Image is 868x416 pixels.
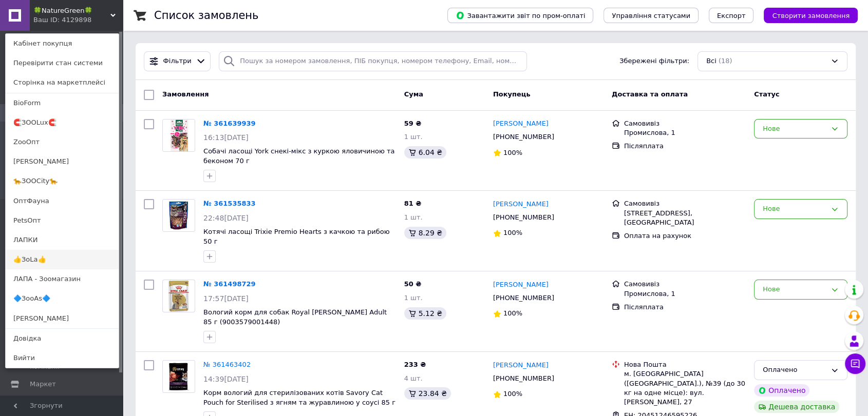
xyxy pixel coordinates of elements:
[404,146,446,159] div: 6.04 ₴
[6,73,119,92] a: Сторінка на маркетплейсі
[203,120,256,127] a: № 361639939
[163,361,195,392] img: Фото товару
[624,119,746,128] div: Самовивіз
[163,56,192,66] span: Фільтри
[203,147,394,165] a: Собачі ласощі York снекі-мікс з куркою яловичиною та беконом 70 г
[624,303,746,312] div: Післяплата
[772,12,850,19] span: Створити замовлення
[491,291,556,305] div: [PHONE_NUMBER]
[6,329,119,348] a: Довідка
[404,374,423,382] span: 4 шт.
[203,214,249,222] span: 22:48[DATE]
[404,90,423,98] span: Cума
[491,211,556,224] div: [PHONE_NUMBER]
[404,120,422,127] span: 59 ₴
[203,228,390,245] a: Котячі ласощі Trixie Premio Hearts з качкою та рибою 50 г
[404,213,423,221] span: 1 шт.
[162,90,209,98] span: Замовлення
[603,8,699,23] button: Управління статусами
[493,119,549,129] a: [PERSON_NAME]
[754,384,809,397] div: Оплачено
[6,348,119,368] a: Вийти
[203,133,249,142] span: 16:13[DATE]
[624,199,746,208] div: Самовивіз
[719,57,732,65] span: (18)
[753,11,858,19] a: Створити замовлення
[6,269,119,289] a: ЛАПА - Зоомагазин
[203,375,249,383] span: 14:39[DATE]
[6,152,119,171] a: [PERSON_NAME]
[6,309,119,328] a: [PERSON_NAME]
[447,8,593,23] button: Завантажити звіт по пром-оплаті
[619,56,689,66] span: Збережені фільтри:
[763,204,826,214] div: Нове
[404,133,423,141] span: 1 шт.
[154,9,258,22] h1: Список замовлень
[6,289,119,308] a: 🔷ЗооАs🔷
[30,380,56,389] span: Маркет
[624,280,746,289] div: Самовивіз
[6,34,119,53] a: Кабінет покупця
[6,93,119,113] a: BioForm
[33,15,77,25] div: Ваш ID: 4129898
[624,289,746,299] div: Промислова, 1
[491,372,556,385] div: [PHONE_NUMBER]
[203,294,249,303] span: 17:57[DATE]
[763,365,826,375] div: Оплачено
[493,200,549,209] a: [PERSON_NAME]
[6,191,119,211] a: ОптФауна
[162,280,195,312] a: Фото товару
[624,360,746,369] div: Нова Пошта
[163,200,195,231] img: Фото товару
[624,209,746,227] div: [STREET_ADDRESS], [GEOGRAPHIC_DATA]
[404,387,451,400] div: 23.84 ₴
[624,369,746,407] div: м. [GEOGRAPHIC_DATA] ([GEOGRAPHIC_DATA].), №39 (до 30 кг на одне місце): вул. [PERSON_NAME], 27
[203,389,395,406] a: Корм вологий для стерилізованих котів Savory Cat Pouch for Sterilised з ягням та журавлиною у cоу...
[203,200,256,207] a: № 361535833
[33,6,110,15] span: 🍀NatureGreen🍀
[6,171,119,191] a: 🐆ЗООCity🐆
[754,401,839,413] div: Дешева доставка
[493,280,549,290] a: [PERSON_NAME]
[612,90,688,98] span: Доставка та оплата
[404,200,422,207] span: 81 ₴
[6,250,119,269] a: 👍ЗоLa👍
[404,280,422,288] span: 50 ₴
[456,11,585,20] span: Завантажити звіт по пром-оплаті
[6,230,119,250] a: ЛАПКИ
[503,149,522,156] span: 100%
[404,361,426,368] span: 233 ₴
[503,390,522,398] span: 100%
[845,353,865,374] button: Чат з покупцем
[624,231,746,241] div: Оплата на рахунок
[493,361,549,370] a: [PERSON_NAME]
[162,360,195,393] a: Фото товару
[6,113,119,132] a: 🧲ЗООLux🧲
[709,8,754,23] button: Експорт
[612,12,690,19] span: Управління статусами
[168,280,189,312] img: Фото товару
[503,229,522,236] span: 100%
[404,307,446,320] div: 5.12 ₴
[404,294,423,302] span: 1 шт.
[6,132,119,152] a: ZooОпт
[706,56,716,66] span: Всі
[624,128,746,137] div: Промислова, 1
[717,12,746,19] span: Експорт
[203,361,251,368] a: № 361463402
[203,280,256,288] a: № 361498729
[624,142,746,151] div: Післяплата
[203,308,387,326] a: Вологий корм для собак Royal [PERSON_NAME] Adult 85 г (9003579001448)
[763,284,826,295] div: Нове
[6,211,119,230] a: PetsОпт
[162,199,195,232] a: Фото товару
[493,90,531,98] span: Покупець
[6,53,119,73] a: Перевірити стан системи
[764,8,858,23] button: Створити замовлення
[162,119,195,152] a: Фото товару
[404,227,446,239] div: 8.29 ₴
